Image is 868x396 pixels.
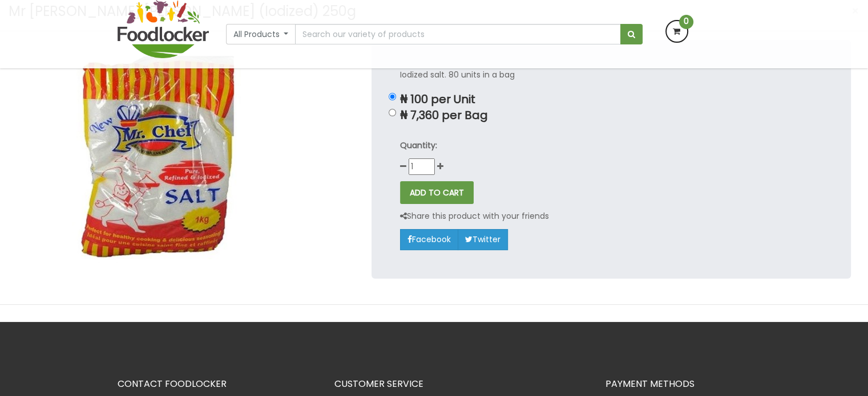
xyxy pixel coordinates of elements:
[400,181,474,204] button: ADD TO CART
[118,379,317,389] h3: CONTACT FOODLOCKER
[389,93,396,100] input: ₦ 100 per Unit
[605,379,751,389] h3: PAYMENT METHODS
[400,140,437,151] strong: Quantity:
[400,210,549,223] p: Share this product with your friends
[17,40,291,274] img: Mr Chef Salt (Iodized) 250g
[334,379,588,389] h3: CUSTOMER SERVICE
[400,68,822,81] p: Iodized salt. 80 units in a bag
[226,24,296,44] button: All Products
[400,93,822,106] p: ₦ 100 per Unit
[458,229,508,250] a: Twitter
[295,24,620,44] input: Search our variety of products
[679,15,693,29] span: 0
[400,229,458,250] a: Facebook
[400,109,822,122] p: ₦ 7,360 per Bag
[389,109,396,116] input: ₦ 7,360 per Bag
